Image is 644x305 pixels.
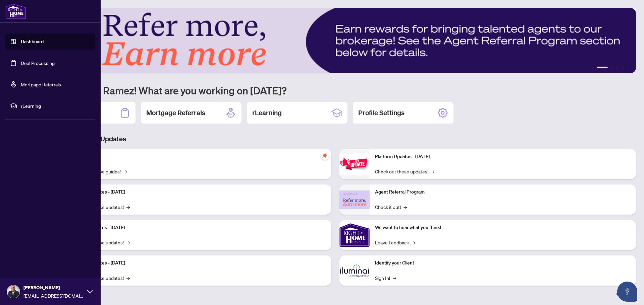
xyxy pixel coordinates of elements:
button: 5 [621,67,624,69]
span: → [393,274,396,282]
a: Leave Feedback→ [375,239,415,246]
span: rLearning [21,102,91,109]
button: 3 [610,67,613,69]
span: → [126,203,130,211]
span: [PERSON_NAME] [23,284,84,291]
a: Check it out!→ [375,203,407,211]
a: Dashboard [21,39,44,45]
p: Agent Referral Program [375,188,631,196]
span: → [123,168,127,175]
h1: Welcome back Ramez! What are you working on [DATE]? [35,84,636,97]
img: We want to hear what you think! [339,220,370,250]
button: 2 [597,67,608,69]
button: 4 [616,67,619,69]
span: → [431,168,434,175]
a: Mortgage Referrals [21,81,61,87]
p: Platform Updates - [DATE] [70,188,326,196]
a: Check out these updates!→ [375,168,434,175]
img: Agent Referral Program [339,190,370,209]
span: → [126,239,130,246]
span: → [404,203,407,211]
button: 6 [627,67,629,69]
button: 1 [592,67,594,69]
p: We want to hear what you think! [375,224,631,231]
span: pushpin [321,152,329,160]
h3: Brokerage & Industry Updates [35,134,636,144]
a: Deal Processing [21,60,55,66]
h2: rLearning [252,108,282,118]
span: [EMAIL_ADDRESS][DOMAIN_NAME] [23,292,84,299]
img: logo [5,3,26,19]
span: → [412,239,415,246]
p: Identify your Client [375,259,631,267]
img: Slide 1 [35,8,636,73]
p: Platform Updates - [DATE] [70,224,326,231]
a: Sign In!→ [375,274,396,282]
img: Platform Updates - June 23, 2025 [339,154,370,175]
p: Self-Help [70,153,326,160]
h2: Mortgage Referrals [146,108,205,118]
img: Profile Icon [7,285,20,298]
p: Platform Updates - [DATE] [375,153,631,160]
img: Identify your Client [339,255,370,286]
button: Open asap [617,282,637,302]
h2: Profile Settings [358,108,405,118]
span: → [126,274,130,282]
p: Platform Updates - [DATE] [70,259,326,267]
